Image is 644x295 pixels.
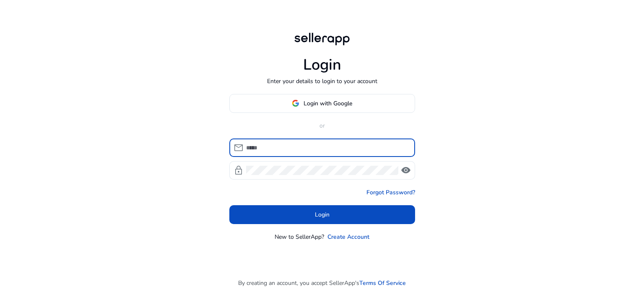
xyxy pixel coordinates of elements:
[267,77,377,86] p: Enter your details to login to your account
[229,121,415,130] p: or
[304,99,352,108] span: Login with Google
[366,188,415,197] a: Forgot Password?
[229,94,415,113] button: Login with Google
[315,210,330,219] span: Login
[359,279,406,287] a: Terms Of Service
[229,205,415,224] button: Login
[234,143,244,153] span: mail
[292,99,299,107] img: google-logo.svg
[303,56,341,74] h1: Login
[327,232,369,241] a: Create Account
[401,165,411,175] span: visibility
[234,165,244,175] span: lock
[275,232,324,241] p: New to SellerApp?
